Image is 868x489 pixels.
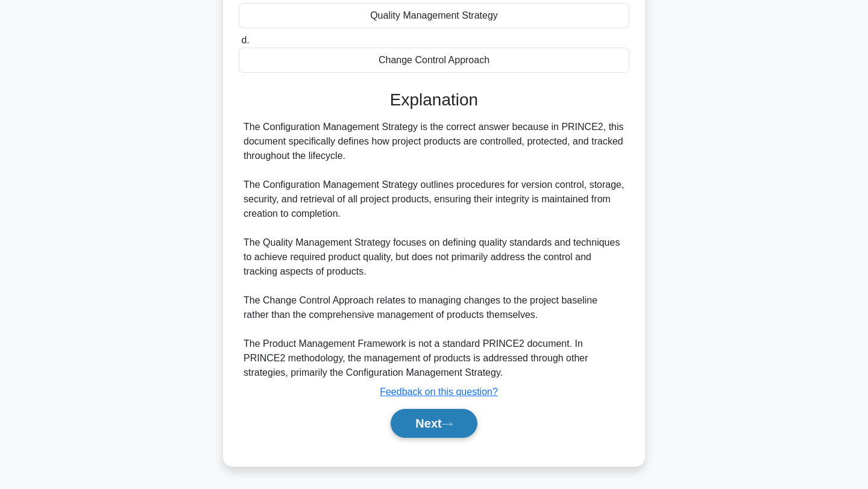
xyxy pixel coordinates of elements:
[239,3,629,28] div: Quality Management Strategy
[391,409,477,438] button: Next
[380,387,498,397] a: Feedback on this question?
[239,48,629,73] div: Change Control Approach
[244,120,624,380] div: The Configuration Management Strategy is the correct answer because in PRINCE2, this document spe...
[241,35,249,45] span: d.
[246,90,622,110] h3: Explanation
